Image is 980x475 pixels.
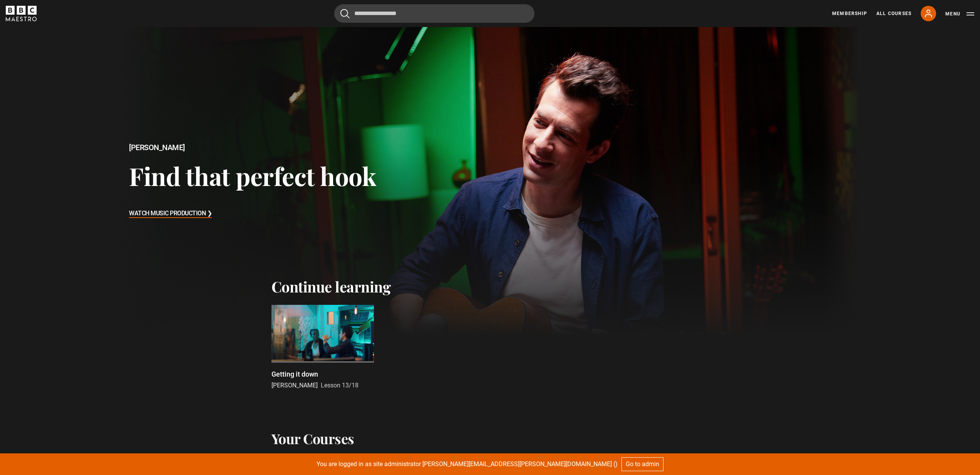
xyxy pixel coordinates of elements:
a: Go to admin [622,457,663,471]
p: Getting it down [271,369,318,379]
a: [PERSON_NAME] Find that perfect hook Watch Music Production ❯ [121,27,860,336]
button: Toggle navigation [945,10,974,18]
svg: BBC Maestro [6,6,37,21]
span: [PERSON_NAME] [271,382,318,389]
a: Membership [832,10,867,17]
input: Search [334,4,534,23]
h3: Find that perfect hook [129,161,376,191]
h2: Continue learning [271,278,709,296]
a: Getting it down [PERSON_NAME] Lesson 13/18 [271,305,374,390]
span: Lesson 13/18 [321,382,358,389]
button: Submit the search query [340,9,350,19]
h2: Your Courses [271,430,354,446]
h2: [PERSON_NAME] [129,143,376,152]
a: All Courses [876,10,911,17]
h3: Watch Music Production ❯ [129,208,212,220]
